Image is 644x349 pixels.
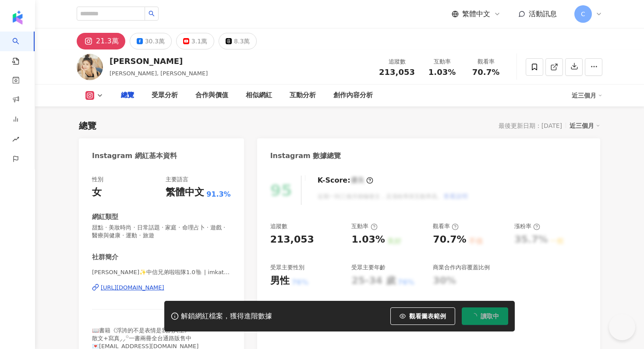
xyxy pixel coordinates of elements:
div: 追蹤數 [379,57,415,66]
div: 受眾分析 [152,90,178,101]
div: 主要語言 [166,176,188,183]
div: 社群簡介 [92,253,118,262]
button: 觀看圖表範例 [390,307,455,325]
div: 21.3萬 [96,35,119,47]
div: 3.1萬 [191,35,207,47]
span: C [581,9,585,19]
div: 觀看率 [469,57,502,66]
div: [PERSON_NAME] [110,56,208,67]
span: 91.3% [206,190,231,199]
div: 互動率 [425,57,459,66]
img: logo icon [11,11,25,25]
span: 70.7% [472,68,499,77]
span: [PERSON_NAME]✨中信兄弟啦啦隊1.0🐘 | imkatyhsieh [92,268,231,276]
div: [URL][DOMAIN_NAME] [101,284,164,292]
div: Instagram 數據總覽 [270,151,341,161]
div: 最後更新日期：[DATE] [499,122,562,129]
span: 觀看圖表範例 [409,313,446,320]
span: 1.03% [428,68,456,77]
button: 讀取中 [462,307,508,325]
button: 30.3萬 [130,33,172,49]
div: 解鎖網紅檔案，獲得進階數據 [181,312,272,321]
div: 互動分析 [290,90,316,101]
div: K-Score : [318,176,373,185]
div: 近三個月 [570,120,600,131]
div: 70.7% [433,233,466,247]
span: loading [471,313,477,319]
span: 讀取中 [481,313,499,320]
div: 總覽 [121,90,134,101]
button: 3.1萬 [176,33,214,49]
a: [URL][DOMAIN_NAME] [92,284,231,292]
span: 活動訊息 [529,10,557,18]
button: 8.3萬 [219,33,257,49]
img: KOL Avatar [77,54,103,80]
div: 觀看率 [433,222,459,230]
span: 甜點 · 美妝時尚 · 日常話題 · 家庭 · 命理占卜 · 遊戲 · 醫療與健康 · 運動 · 旅遊 [92,224,231,240]
div: 漲粉率 [514,222,540,230]
div: 近三個月 [572,88,602,102]
div: 相似網紅 [246,90,272,101]
div: 1.03% [351,233,385,247]
div: 互動率 [351,222,377,230]
div: 性別 [92,176,103,183]
span: 213,053 [379,67,415,77]
div: 女 [92,186,102,199]
div: 追蹤數 [270,222,287,230]
div: 總覽 [79,120,96,132]
div: 商業合作內容覆蓋比例 [433,264,490,271]
div: 213,053 [270,233,314,247]
span: [PERSON_NAME], [PERSON_NAME] [110,70,208,77]
div: 網紅類型 [92,212,118,222]
div: 受眾主要年齡 [351,264,386,271]
span: search [149,11,155,17]
div: Instagram 網紅基本資料 [92,151,177,161]
span: rise [12,130,19,150]
div: 繁體中文 [166,186,204,199]
span: 繁體中文 [462,9,490,19]
button: 21.3萬 [77,33,125,49]
a: search [12,32,30,66]
div: 男性 [270,274,290,288]
div: 8.3萬 [234,35,250,47]
div: 受眾主要性別 [270,264,304,271]
div: 合作與價值 [195,90,228,101]
div: 創作內容分析 [333,90,373,101]
div: 30.3萬 [145,35,165,47]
